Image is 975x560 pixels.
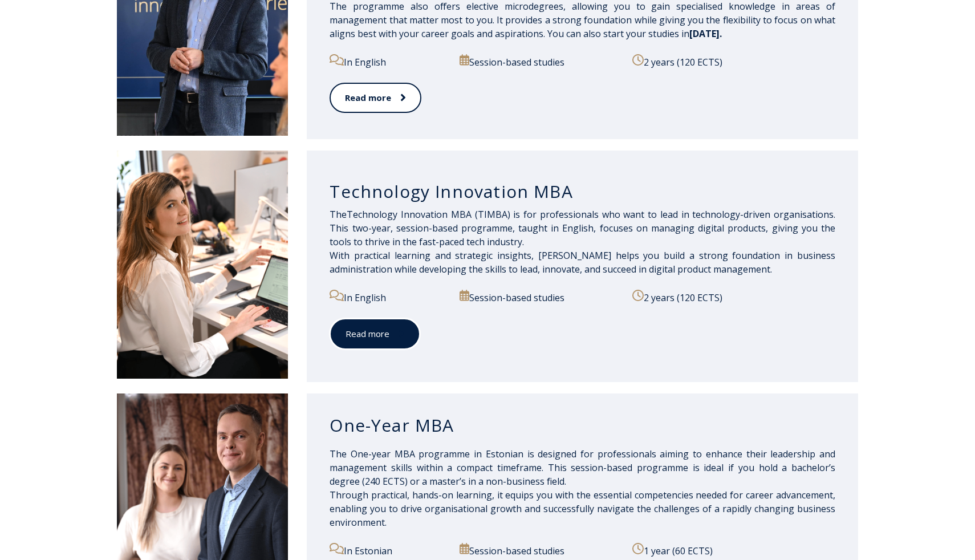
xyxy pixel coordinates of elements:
a: Read more [330,318,420,350]
p: Session-based studies [460,290,619,305]
p: Session-based studies [460,543,619,558]
span: With practical learning and strategic insights, [PERSON_NAME] helps you build a strong foundation... [330,249,835,275]
h3: One-Year MBA [330,415,835,436]
p: In Estonian [330,543,446,558]
p: In English [330,54,446,69]
p: The One-year MBA programme in Estonian is designed for professionals aiming to enhance their lead... [330,447,835,529]
p: 1 year (60 ECTS) [632,543,835,558]
p: 2 years (120 ECTS) [632,290,835,305]
span: Technology Innovation M [347,208,568,221]
a: Read more [330,83,421,113]
p: 2 years (120 ECTS) [632,54,835,69]
span: BA (TIMBA) is for profes [460,208,568,221]
span: The [330,208,347,221]
span: [DATE]. [689,27,722,40]
p: Session-based studies [460,54,619,69]
span: sionals who want to lead in technology-driven organisations. This two-year, session-based program... [330,208,835,248]
p: In English [330,290,446,305]
h3: Technology Innovation MBA [330,181,835,202]
span: You can also start your studies in [547,27,722,40]
img: DSC_2558 [117,151,288,379]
